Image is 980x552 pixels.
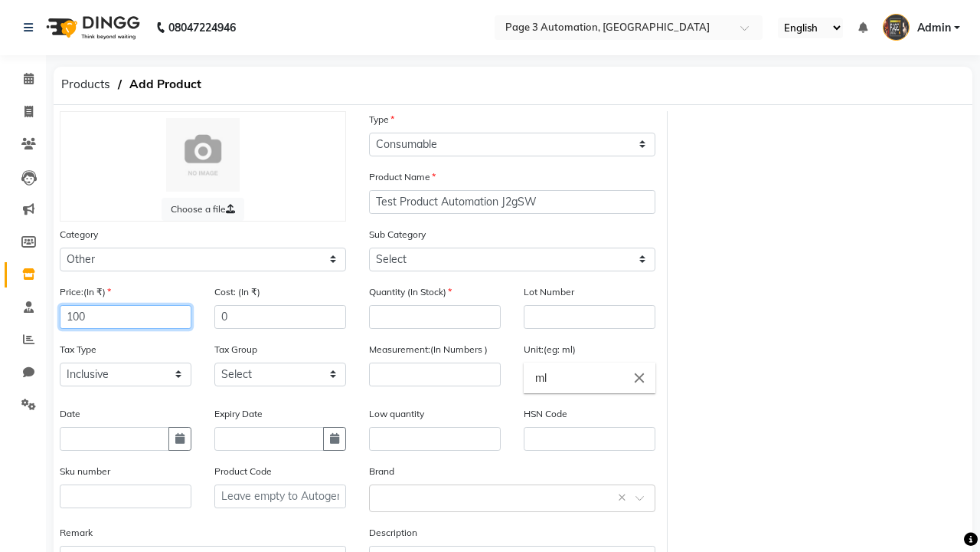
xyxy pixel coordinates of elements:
label: Unit:(eg: ml) [524,343,576,356]
img: Cinque Terre [166,118,240,192]
label: Brand [369,465,394,478]
img: Admin [883,14,910,41]
label: Type [369,113,394,127]
label: Description [369,526,417,540]
b: 08047224946 [168,6,236,49]
i: Close [631,370,648,386]
input: Leave empty to Autogenerate [214,485,346,508]
label: Cost: (In ₹) [214,285,260,299]
span: Clear all [618,490,631,506]
label: Category [60,228,98,242]
label: HSN Code [524,407,567,421]
label: Measurement:(In Numbers ) [369,343,488,356]
label: Product Code [214,465,272,478]
span: Products [54,71,118,98]
label: Sub Category [369,228,426,242]
label: Price:(In ₹) [60,285,111,299]
label: Lot Number [524,285,574,299]
label: Expiry Date [214,407,263,421]
label: Sku number [60,465,110,478]
label: Tax Group [214,343,257,356]
label: Tax Type [60,343,96,356]
img: logo [39,6,144,49]
label: Product Name [369,170,436,184]
label: Remark [60,526,93,540]
label: Date [60,407,80,421]
span: Admin [917,20,951,36]
span: Add Product [122,71,209,98]
label: Quantity (In Stock) [369,285,452,299]
label: Choose a file [162,198,244,221]
label: Low quantity [369,407,424,421]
